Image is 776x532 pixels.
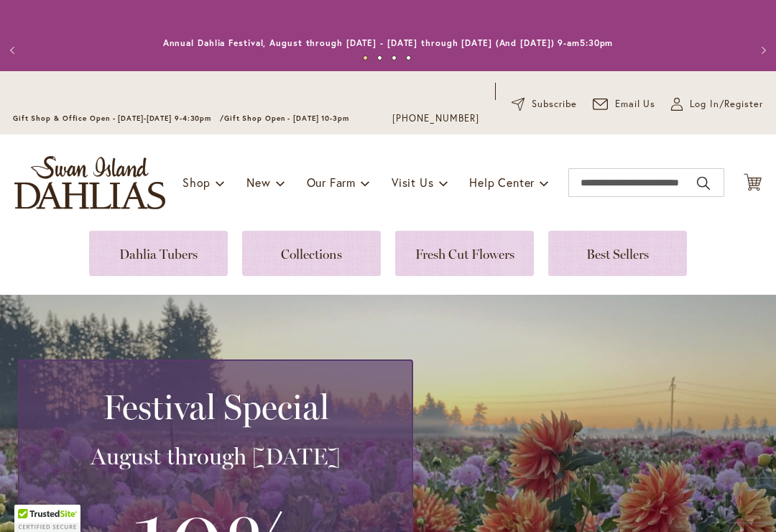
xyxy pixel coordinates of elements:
span: Gift Shop & Office Open - [DATE]-[DATE] 9-4:30pm / [13,114,224,123]
span: Subscribe [532,97,577,111]
button: 2 of 4 [377,55,382,60]
a: [PHONE_NUMBER] [392,111,479,126]
span: Shop [183,175,211,190]
span: New [246,175,270,190]
h3: August through [DATE] [37,442,394,471]
a: store logo [14,156,165,209]
a: Email Us [593,97,656,111]
span: Email Us [615,97,656,111]
span: Visit Us [392,175,433,190]
button: Search [697,172,710,195]
a: Subscribe [512,97,577,111]
a: Log In/Register [671,97,763,111]
button: Next [747,36,776,65]
span: Gift Shop Open - [DATE] 10-3pm [224,114,349,123]
button: 4 of 4 [406,55,411,60]
span: Help Center [469,175,535,190]
span: Log In/Register [690,97,763,111]
button: 1 of 4 [363,55,368,60]
a: Annual Dahlia Festival, August through [DATE] - [DATE] through [DATE] (And [DATE]) 9-am5:30pm [163,37,614,48]
span: Our Farm [307,175,356,190]
h2: Festival Special [37,387,394,427]
button: 3 of 4 [392,55,397,60]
